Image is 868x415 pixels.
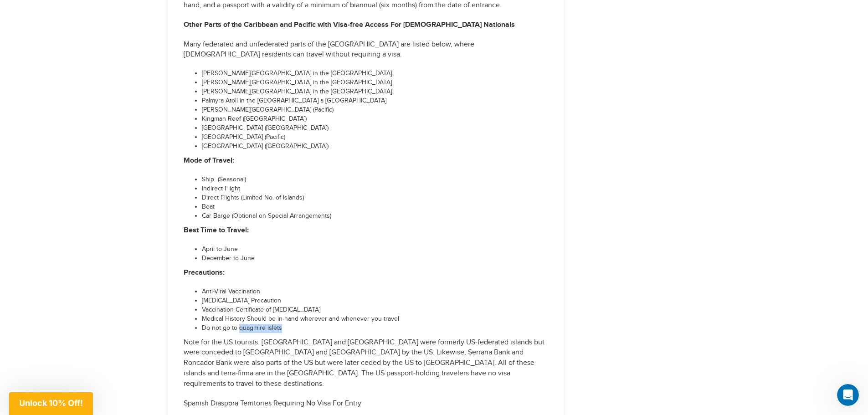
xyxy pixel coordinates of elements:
[202,106,548,115] li: [PERSON_NAME][GEOGRAPHIC_DATA] (Pacific)
[202,297,548,306] li: [MEDICAL_DATA] Precaution
[184,399,548,409] p: Spanish Diaspora Territories Requiring No Visa For Entry
[202,69,548,78] li: [PERSON_NAME][GEOGRAPHIC_DATA] in the [GEOGRAPHIC_DATA].
[19,398,83,408] span: Unlock 10% Off!
[202,124,548,133] li: [GEOGRAPHIC_DATA] ([GEOGRAPHIC_DATA])
[202,78,548,87] li: [PERSON_NAME][GEOGRAPHIC_DATA] in the [GEOGRAPHIC_DATA].
[202,287,548,297] li: Anti-Viral Vaccination
[202,306,548,315] li: Vaccination Certificate of [MEDICAL_DATA]
[184,338,548,389] p: Note for the US tourists: [GEOGRAPHIC_DATA] and [GEOGRAPHIC_DATA] were formerly US-federated isla...
[202,115,548,124] li: Kingman Reef ([GEOGRAPHIC_DATA])
[202,87,548,97] li: [PERSON_NAME][GEOGRAPHIC_DATA] in the [GEOGRAPHIC_DATA].
[202,194,548,203] li: Direct Flights (Limited No. of Islands)
[202,133,548,142] li: [GEOGRAPHIC_DATA] (Pacific)
[184,20,515,29] strong: Other Parts of the Caribbean and Pacific with Visa-free Access For [DEMOGRAPHIC_DATA] Nationals
[202,203,548,212] li: Boat
[202,142,548,151] li: [GEOGRAPHIC_DATA] ([GEOGRAPHIC_DATA])
[184,156,234,165] strong: Mode of Travel:
[202,245,548,254] li: April to June
[9,392,93,415] div: Unlock 10% Off!
[202,254,548,263] li: December to June
[202,324,548,333] li: Do not go to quagmire islets
[202,184,548,194] li: Indirect Flight
[202,175,548,184] li: Ship (Seasonal)
[184,40,548,61] p: Many federated and unfederated parts of the [GEOGRAPHIC_DATA] are listed below, where [DEMOGRAPHI...
[202,315,548,324] li: Medical History Should be in-hand wherever and whenever you travel
[184,268,225,277] strong: Precautions:
[184,226,249,235] strong: Best Time to Travel:
[837,384,859,406] iframe: Intercom live chat
[202,97,548,106] li: Palmyra Atoll in the [GEOGRAPHIC_DATA] a [GEOGRAPHIC_DATA]
[202,212,548,221] li: Car Barge (Optional on Special Arrangements)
